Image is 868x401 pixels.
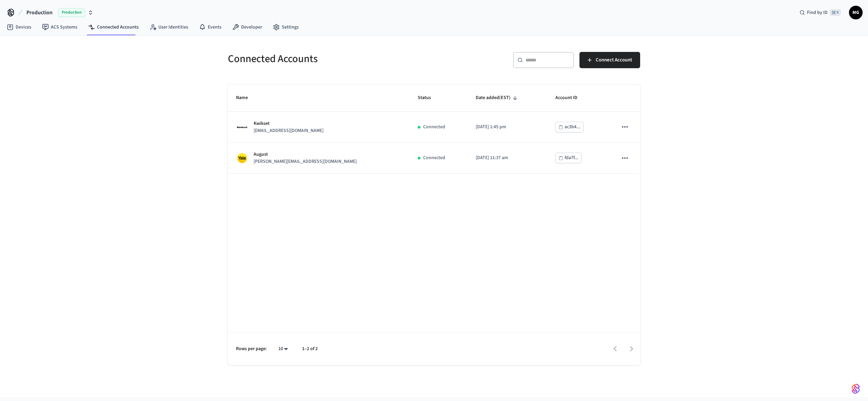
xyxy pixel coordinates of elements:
[555,122,584,132] button: ac3b4...
[476,93,519,103] span: Date added(EST)
[228,52,430,66] h5: Connected Accounts
[302,345,318,352] p: 1–2 of 2
[418,93,440,103] span: Status
[423,154,445,161] p: Connected
[565,154,578,162] div: fda7f...
[227,21,268,33] a: Developer
[852,383,860,394] img: SeamLogoGradient.69752ec5.svg
[596,56,632,64] span: Connect Account
[275,344,291,354] div: 10
[423,123,445,131] p: Connected
[83,21,144,33] a: Connected Accounts
[579,52,640,68] button: Connect Account
[58,8,85,17] span: Production
[228,84,640,174] table: sticky table
[555,93,586,103] span: Account ID
[555,153,581,163] button: fda7f...
[37,21,83,33] a: ACS Systems
[194,21,227,33] a: Events
[236,121,248,133] img: Kwikset Logo, Square
[26,8,53,17] span: Production
[794,6,846,19] div: Find by ID⌘ K
[807,9,828,16] span: Find by ID
[565,123,580,131] div: ac3b4...
[254,120,323,127] p: Kwikset
[236,152,248,164] img: Yale Logo, Square
[476,123,539,131] p: [DATE] 1:45 pm
[236,93,257,103] span: Name
[1,21,37,33] a: Devices
[849,6,863,19] button: MG
[236,345,267,352] p: Rows per page:
[254,151,357,158] p: August
[476,154,539,161] p: [DATE] 11:37 am
[254,158,357,165] p: [PERSON_NAME][EMAIL_ADDRESS][DOMAIN_NAME]
[850,6,862,19] span: MG
[830,9,841,16] span: ⌘ K
[144,21,194,33] a: User Identities
[254,127,323,134] p: [EMAIL_ADDRESS][DOMAIN_NAME]
[268,21,304,33] a: Settings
